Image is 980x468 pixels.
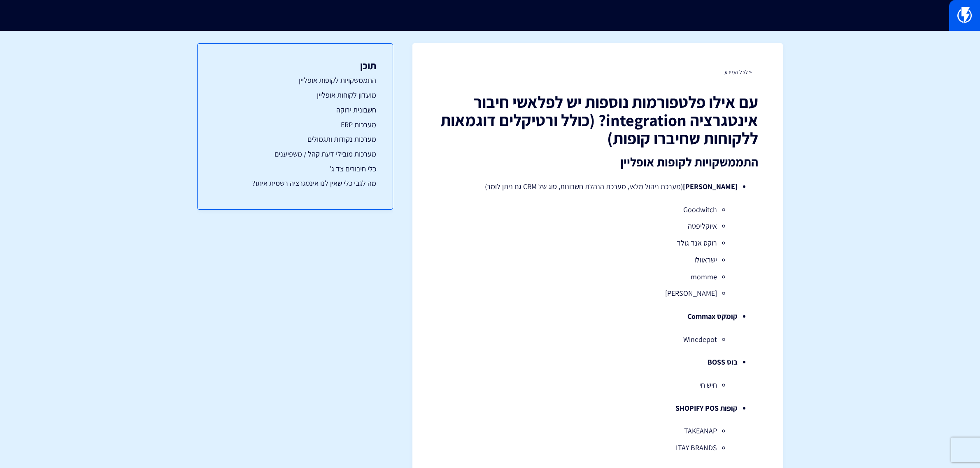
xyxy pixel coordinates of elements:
[478,426,717,436] li: TAKEANAP
[478,221,717,232] li: איוקליפטה
[687,311,738,321] strong: קומקס Commax
[305,6,675,25] input: חיפוש מהיר...
[214,134,376,145] a: מערכות נקודות ותגמולים
[478,334,717,345] li: Winedepot
[683,182,738,191] strong: [PERSON_NAME]
[478,255,717,265] li: ישראוולו
[675,403,738,413] strong: קופות SHOPIFY POS
[214,119,376,130] a: מערכות ERP
[214,164,376,174] a: כלי חיבורים צד ג'
[214,90,376,101] a: מועדון לקוחות אופליין
[708,357,738,367] strong: בוס BOSS
[478,380,717,391] li: חיש חי
[214,105,376,115] a: חשבונית ירוקה
[478,288,717,299] li: [PERSON_NAME]
[478,238,717,248] li: רוקס אנד גולד
[478,271,717,282] li: momme
[458,181,738,299] li: (מערכת ניהול מלאי, מערכת הנהלת חשבונות, סוג של CRM גם ניתן לומר)
[214,178,376,189] a: מה לגבי כלי שאין לנו אינטגרציה רשמית איתו?
[478,442,717,453] li: ITAY BRANDS
[437,155,758,169] h2: התממשקויות לקופות אופליין
[214,149,376,159] a: מערכות מובילי דעת קהל / משפיענים
[478,204,717,215] li: Goodwitch
[214,60,376,71] h3: תוכן
[724,68,752,76] a: < לכל המידע
[214,75,376,86] a: התממשקויות לקופות אופליין
[437,93,758,147] h1: עם אילו פלטפורמות נוספות יש לפלאשי חיבור אינטגרציה integration? (כולל ורטיקלים דוגמאות ללקוחות שח...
